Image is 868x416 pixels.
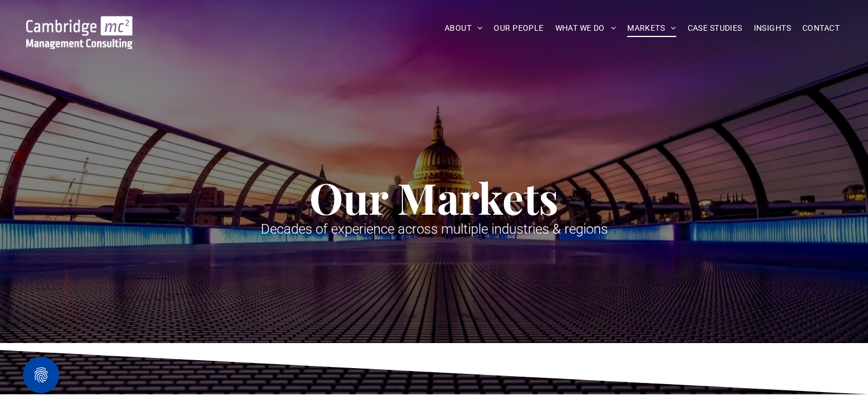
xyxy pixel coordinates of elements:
a: OUR PEOPLE [488,19,549,37]
a: ABOUT [439,19,488,37]
span: Decades of experience across multiple industries & regions [261,221,608,237]
span: Our Markets [309,169,559,226]
a: Your Business Transformed | Cambridge Management Consulting [26,18,132,30]
a: INSIGHTS [748,19,797,37]
a: WHAT WE DO [550,19,622,37]
a: MARKETS [621,19,681,37]
img: Go to Homepage [26,16,132,49]
a: CASE STUDIES [682,19,748,37]
a: CONTACT [797,19,845,37]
